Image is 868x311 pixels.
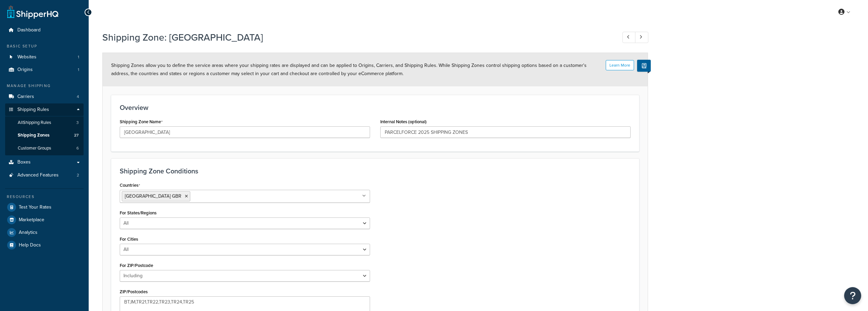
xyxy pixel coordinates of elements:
[5,116,84,129] a: AllShipping Rules3
[5,63,84,76] a: Origins1
[78,67,79,73] span: 1
[17,27,41,33] span: Dashboard
[606,60,634,70] button: Learn More
[120,263,153,268] label: For ZIP/Postcode
[5,129,84,142] a: Shipping Zones27
[120,167,631,175] h3: Shipping Zone Conditions
[5,214,84,226] a: Marketplace
[19,204,52,210] span: Test Your Rates
[635,32,648,43] a: Next Record
[120,119,163,125] label: Shipping Zone Name
[120,237,138,242] label: For Cities
[17,172,59,178] span: Advanced Features
[5,83,84,89] div: Manage Shipping
[19,242,41,248] span: Help Docs
[77,172,79,178] span: 2
[5,226,84,239] a: Analytics
[18,120,51,126] span: All Shipping Rules
[120,104,631,111] h3: Overview
[5,90,84,103] li: Carriers
[18,145,51,151] span: Customer Groups
[5,24,84,37] a: Dashboard
[17,94,34,100] span: Carriers
[76,120,79,126] span: 3
[76,145,79,151] span: 6
[77,94,79,100] span: 4
[120,210,157,215] label: For States/Regions
[5,201,84,213] a: Test Your Rates
[5,142,84,155] li: Customer Groups
[17,159,31,165] span: Boxes
[5,129,84,142] li: Shipping Zones
[5,90,84,103] a: Carriers4
[19,217,44,223] span: Marketplace
[120,289,148,294] label: ZIP/Postcodes
[5,43,84,49] div: Basic Setup
[78,54,79,60] span: 1
[5,156,84,169] a: Boxes
[111,62,587,77] span: Shipping Zones allow you to define the service areas where your shipping rates are displayed and ...
[380,119,427,124] label: Internal Notes (optional)
[17,54,36,60] span: Websites
[74,132,79,138] span: 27
[19,230,38,236] span: Analytics
[17,67,33,73] span: Origins
[5,51,84,63] a: Websites1
[5,63,84,76] li: Origins
[5,239,84,251] a: Help Docs
[5,142,84,155] a: Customer Groups6
[102,31,610,44] h1: Shipping Zone: [GEOGRAPHIC_DATA]
[5,169,84,182] a: Advanced Features2
[17,107,49,113] span: Shipping Rules
[637,60,651,72] button: Show Help Docs
[5,103,84,116] a: Shipping Rules
[120,183,140,188] label: Countries
[125,193,181,200] span: [GEOGRAPHIC_DATA] GBR
[5,169,84,182] li: Advanced Features
[5,103,84,155] li: Shipping Rules
[5,51,84,63] li: Websites
[5,194,84,200] div: Resources
[844,287,861,304] button: Open Resource Center
[18,132,49,138] span: Shipping Zones
[622,32,636,43] a: Previous Record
